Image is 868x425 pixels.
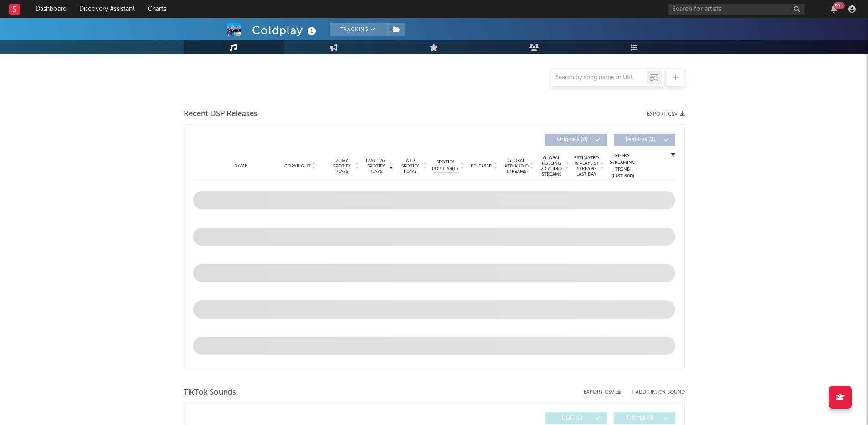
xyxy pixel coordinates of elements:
span: Estimated % Playlist Streams Last Day [574,155,599,177]
span: TikTok Sounds [184,387,236,398]
span: 7 Day Spotify Plays [330,158,354,174]
button: + Add TikTok Sound [621,390,685,395]
span: Recent DSP Releases [184,109,257,120]
span: UGC ( 0 ) [551,415,593,421]
span: Originals ( 0 ) [551,137,593,142]
div: Global Streaming Trend (Last 60D) [609,152,637,180]
button: 99+ [831,5,837,13]
span: Official ( 0 ) [620,415,662,421]
span: Last Day Spotify Plays [364,158,388,174]
input: Search by song name or URL [551,74,647,81]
span: ATD Spotify Plays [398,158,422,174]
button: Export CSV [584,390,621,395]
div: Name [211,162,271,169]
div: Coldplay [252,23,318,38]
span: Released [471,163,492,169]
span: Spotify Popularity [432,159,459,172]
button: UGC(0) [545,412,607,424]
span: Copyright [284,163,311,169]
button: Features(0) [614,134,675,146]
button: Export CSV [647,111,685,117]
span: Features ( 0 ) [620,137,662,142]
button: + Add TikTok Sound [631,390,685,395]
button: Official(0) [614,412,675,424]
div: 99 + [833,2,845,9]
span: Global Rolling 7D Audio Streams [539,155,564,177]
button: Tracking [330,23,387,36]
button: Originals(0) [545,134,607,146]
span: Global ATD Audio Streams [504,158,529,174]
input: Search for artists [668,4,804,15]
